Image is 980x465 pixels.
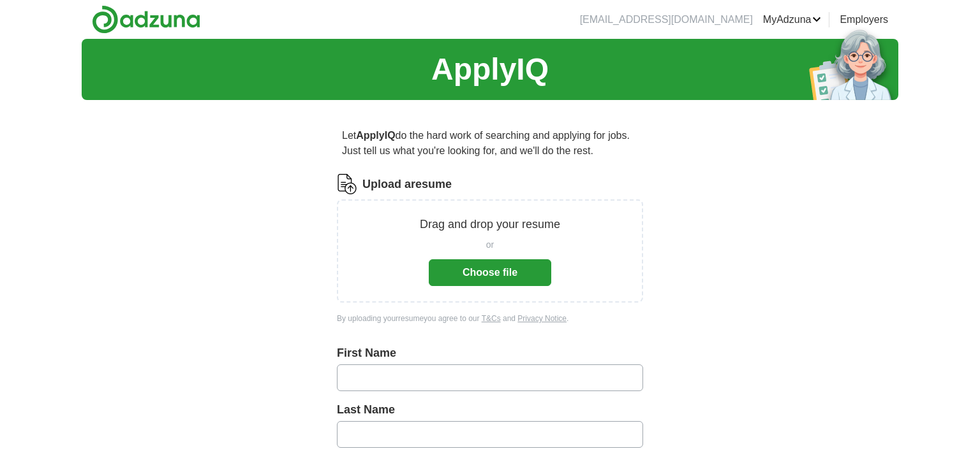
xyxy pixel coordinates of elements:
[840,12,888,27] a: Employers
[337,345,643,362] label: First Name
[337,313,643,324] div: By uploading your resume you agree to our and .
[337,401,643,418] label: Last Name
[356,130,395,141] strong: ApplyIQ
[337,123,643,164] p: Let do the hard work of searching and applying for jobs. Just tell us what you're looking for, an...
[420,216,560,233] p: Drag and drop your resume
[580,12,753,27] li: [EMAIL_ADDRESS][DOMAIN_NAME]
[517,314,567,323] a: Privacy Notice
[486,238,494,252] span: or
[431,46,549,92] h1: ApplyIQ
[337,174,357,194] img: CV Icon
[763,12,822,27] a: MyAdzuna
[362,176,452,193] label: Upload a resume
[482,314,501,323] a: T&Cs
[92,5,200,34] img: Adzuna logo
[429,259,551,286] button: Choose file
